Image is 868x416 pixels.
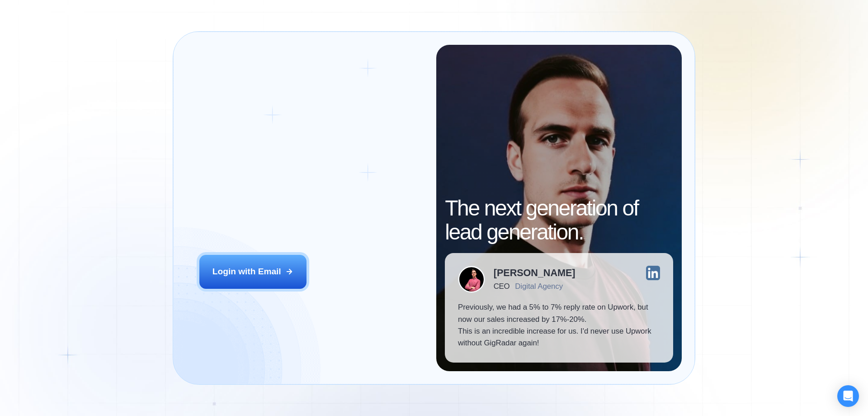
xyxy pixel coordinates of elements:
button: Login with Email [199,255,307,288]
div: Open Intercom Messenger [837,385,859,407]
div: [PERSON_NAME] [494,268,576,278]
p: Previously, we had a 5% to 7% reply rate on Upwork, but now our sales increased by 17%-20%. This ... [458,301,660,349]
div: Login with Email [212,266,281,277]
h2: The next generation of lead generation. [445,196,673,244]
div: Digital Agency [515,282,563,291]
div: CEO [494,282,509,291]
